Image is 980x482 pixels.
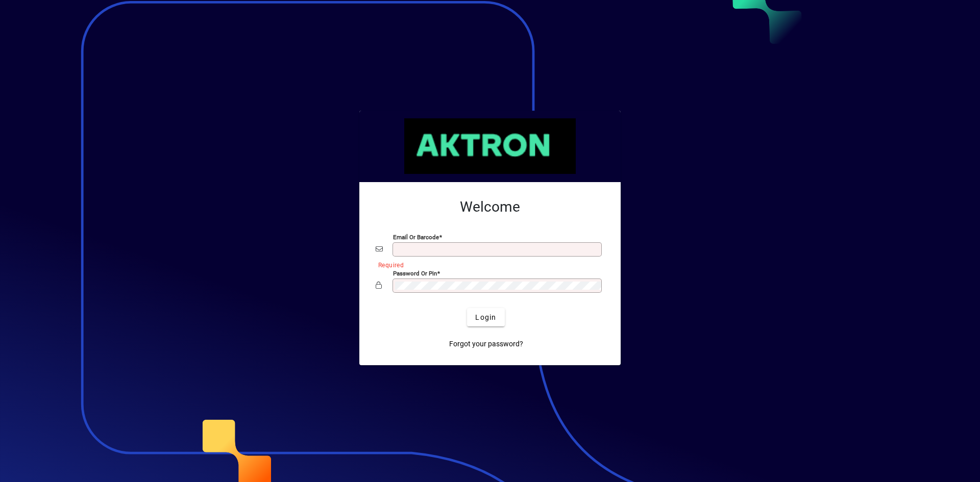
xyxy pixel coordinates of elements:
span: Login [475,312,496,323]
h2: Welcome [376,198,604,216]
mat-label: Email or Barcode [393,234,439,241]
button: Login [467,308,504,326]
a: Forgot your password? [445,335,527,353]
mat-label: Password or Pin [393,270,437,277]
mat-error: Required [378,259,596,270]
span: Forgot your password? [449,339,523,349]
